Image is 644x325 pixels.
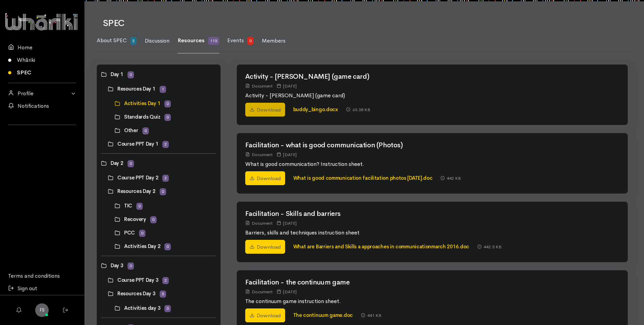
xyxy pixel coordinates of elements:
[103,19,624,28] h1: SPEC
[245,297,620,305] p: The continuum game instruction sheet.
[277,82,297,90] div: [DATE]
[245,142,620,149] h2: Facilitation - what is good communication (Photos)
[361,312,382,319] div: 441 KB
[247,37,254,45] span: 0
[245,171,285,185] a: Download
[245,92,620,100] p: Activity - [PERSON_NAME] (game card)
[293,106,338,112] a: buddy_bingo.docx
[293,175,433,181] a: What is good communication facilitation photos [DATE].doc
[245,279,620,286] h2: Facilitation - the continuum game
[245,103,285,117] a: Download
[440,175,461,182] div: 442 KB
[262,29,285,53] a: Members
[346,106,370,113] div: 63.38 KB
[145,29,169,53] a: Discussion
[293,312,353,318] a: The continuum game.doc
[245,210,620,218] h2: Facilitation - Skills and barriers
[245,73,620,80] h2: Activity - [PERSON_NAME] (game card)
[277,220,297,227] div: [DATE]
[208,37,219,45] span: 115
[245,308,285,323] a: Download
[227,28,254,53] a: Events 0
[29,129,56,137] iframe: LinkedIn Embedded Content
[245,220,273,227] div: Document
[245,229,620,237] p: Barriers, skills and techniques instruction sheet
[97,28,137,53] a: About SPEC 2
[245,160,620,168] p: What is good communication? Instruction sheet.
[245,151,273,158] div: Document
[293,243,469,250] a: What are Barriers and Skills a approaches in communicationmarch 2016.doc
[245,82,273,90] div: Document
[8,129,76,145] div: Follow us on LinkedIn
[262,37,285,44] span: Members
[277,151,297,158] div: [DATE]
[97,37,127,44] span: About SPEC
[145,37,169,44] span: Discussion
[178,28,219,53] a: Resources 115
[130,37,137,45] span: 2
[245,240,285,254] a: Download
[245,288,273,295] div: Document
[178,37,205,44] span: Resources
[35,303,49,317] a: FS
[477,243,502,250] div: 442.5 KB
[277,288,297,295] div: [DATE]
[227,37,244,44] span: Events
